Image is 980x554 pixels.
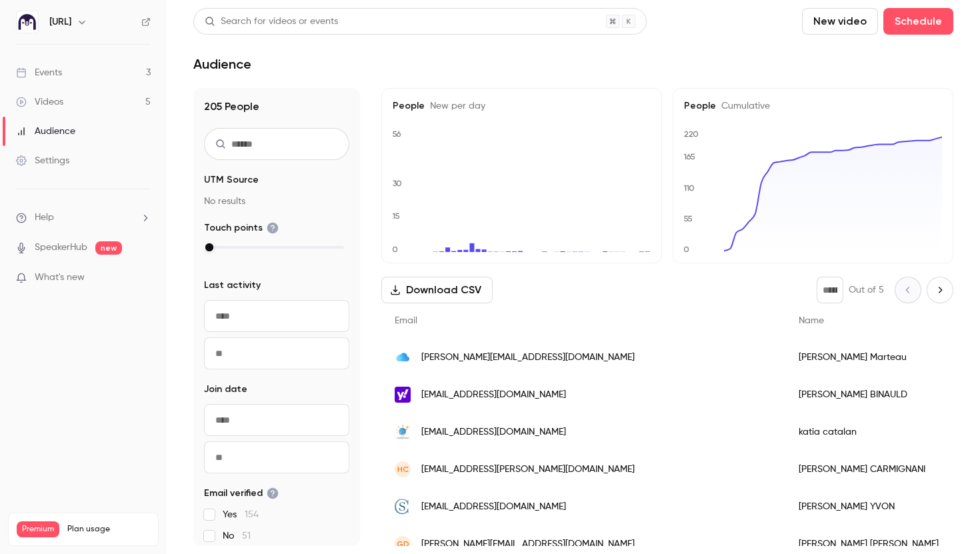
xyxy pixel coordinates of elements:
a: SpeakerHub [35,241,87,255]
text: 55 [683,214,693,223]
text: 30 [393,179,402,188]
div: Videos [16,95,63,109]
span: Email verified [204,487,279,500]
text: 165 [683,152,695,161]
div: Audience [16,125,75,138]
span: No [223,529,251,543]
button: Download CSV [381,277,493,303]
p: Out of 5 [849,283,884,297]
h6: [URL] [49,15,71,29]
span: 51 [242,531,251,541]
button: Next page [927,277,953,303]
span: Last activity [204,279,261,292]
span: 154 [245,510,259,519]
span: Help [35,211,54,225]
li: help-dropdown-opener [16,211,151,225]
span: [PERSON_NAME][EMAIL_ADDRESS][DOMAIN_NAME] [421,351,635,365]
h1: 205 People [204,99,349,115]
span: Premium [17,521,59,537]
div: Search for videos or events [205,15,338,29]
span: [PERSON_NAME][EMAIL_ADDRESS][DOMAIN_NAME] [421,537,635,551]
span: Cumulative [716,101,770,111]
span: Plan usage [67,524,150,535]
img: collegesevigne.fr [395,499,411,515]
p: No results [204,195,349,208]
h1: Audience [193,56,251,72]
text: 15 [392,211,400,221]
text: 0 [392,245,398,254]
span: Gd [397,538,409,550]
span: Touch points [204,221,279,235]
text: 56 [392,129,401,139]
div: max [205,243,213,251]
button: New video [802,8,878,35]
img: yahoo.fr [395,387,411,403]
span: UTM Source [204,173,259,187]
span: What's new [35,271,85,285]
span: Name [799,316,824,325]
h5: People [684,99,942,113]
div: Settings [16,154,69,167]
text: 0 [683,245,689,254]
text: 220 [684,129,699,139]
span: Email [395,316,417,325]
img: me.com [395,349,411,365]
iframe: Noticeable Trigger [135,272,151,284]
span: [EMAIL_ADDRESS][DOMAIN_NAME] [421,425,566,439]
text: 110 [683,183,695,193]
img: stemarieduport.fr [395,424,411,440]
h5: People [393,99,651,113]
span: [EMAIL_ADDRESS][DOMAIN_NAME] [421,500,566,514]
span: Join date [204,383,247,396]
div: Events [16,66,62,79]
span: new [95,241,122,255]
span: HC [397,463,409,475]
button: Schedule [883,8,953,35]
span: [EMAIL_ADDRESS][PERSON_NAME][DOMAIN_NAME] [421,463,635,477]
img: Ed.ai [17,11,38,33]
span: Yes [223,508,259,521]
span: [EMAIL_ADDRESS][DOMAIN_NAME] [421,388,566,402]
span: New per day [425,101,485,111]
